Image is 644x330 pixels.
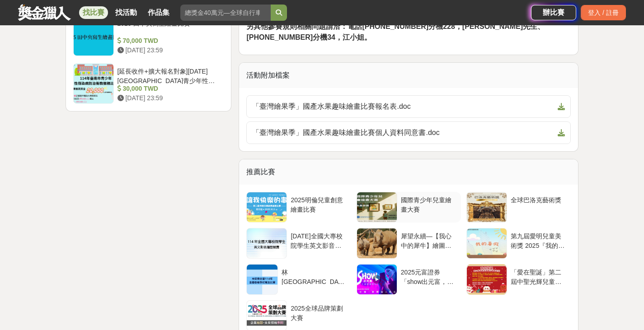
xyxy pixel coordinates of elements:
[118,19,221,36] div: 2025 田中央寫生繪畫比賽
[401,195,457,213] div: 國際青少年兒童繪畫大賽
[118,93,221,103] div: [DATE] 23:59
[180,5,271,21] input: 總獎金40萬元—全球自行車設計比賽
[291,304,347,321] div: 2025全球品牌策劃大賽
[239,63,578,88] div: 活動附加檔案
[291,195,347,213] div: 2025明倫兒童創意繪畫比賽
[466,228,571,259] a: 第九屆愛明兒童美術獎 2025『我的暑假』兒童繪畫比賽
[118,84,221,93] div: 30,000 TWD
[252,127,554,138] span: 「臺灣繪果季」國產水果趣味繪畫比賽個人資料同意書.doc
[291,232,347,249] div: [DATE]全國大專校院學生英文影音履歷競賽
[282,268,348,285] div: 林[GEOGRAPHIC_DATA][DATE]全國各級學校寫生比賽
[511,195,567,213] div: 全球巴洛克藝術獎
[511,268,567,285] div: 「愛在聖誕」第二屆中聖光輝兒童文學繪本比賽
[144,6,173,19] a: 作品集
[357,228,461,259] a: 犀望永續—【我心中的犀牛】繪圖徵件
[401,232,457,249] div: 犀望永續—【我心中的犀牛】繪圖徵件
[246,121,571,144] a: 「臺灣繪果季」國產水果趣味繪畫比賽個人資料同意書.doc
[118,67,221,84] div: [延長收件+擴大報名對象][DATE][GEOGRAPHIC_DATA]青少年性傳染病防治衛教徵稿比賽
[357,264,461,295] a: 2025元富證券「show出元富，理財更有Fu！」影音競賽活動
[239,159,578,185] div: 推薦比賽
[246,228,351,259] a: [DATE]全國大專校院學生英文影音履歷競賽
[79,6,108,19] a: 找比賽
[466,192,571,223] a: 全球巴洛克藝術獎
[73,63,224,104] a: [延長收件+擴大報名對象][DATE][GEOGRAPHIC_DATA]青少年性傳染病防治衛教徵稿比賽 30,000 TWD [DATE] 23:59
[73,15,224,56] a: 2025 田中央寫生繪畫比賽 70,000 TWD [DATE] 23:59
[357,192,461,223] a: 國際青少年兒童繪畫大賽
[466,264,571,295] a: 「愛在聖誕」第二屆中聖光輝兒童文學繪本比賽
[401,268,457,285] div: 2025元富證券「show出元富，理財更有Fu！」影音競賽活動
[581,5,626,20] div: 登入 / 註冊
[246,192,351,223] a: 2025明倫兒童創意繪畫比賽
[118,46,221,55] div: [DATE] 23:59
[511,232,567,249] div: 第九屆愛明兒童美術獎 2025『我的暑假』兒童繪畫比賽
[112,6,141,19] a: 找活動
[246,95,571,118] a: 「臺灣繪果季」國產水果趣味繪畫比賽報名表.doc
[118,36,221,46] div: 70,000 TWD
[531,5,576,20] a: 辦比賽
[252,101,554,112] span: 「臺灣繪果季」國產水果趣味繪畫比賽報名表.doc
[246,264,351,295] a: 林[GEOGRAPHIC_DATA][DATE]全國各級學校寫生比賽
